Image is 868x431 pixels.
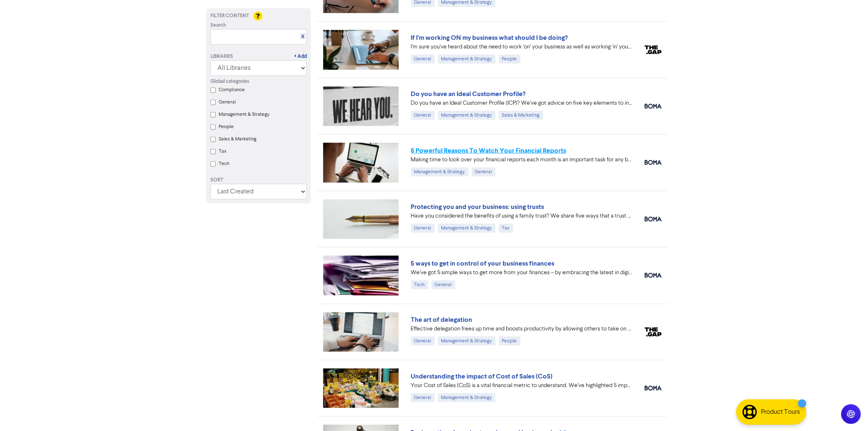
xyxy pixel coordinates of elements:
[411,99,633,108] div: Do you have an Ideal Customer Profile (ICP)? We’ve got advice on five key elements to include in ...
[411,55,435,64] div: General
[438,111,496,120] div: Management & Strategy
[219,135,256,143] label: Sales & Marketing
[827,392,868,431] iframe: Chat Widget
[411,259,555,268] a: 5 ways to get in control of your business finances
[645,328,662,337] img: thegap
[438,224,496,233] div: Management & Strategy
[294,53,307,60] a: + Add
[499,337,521,346] div: People
[411,34,568,42] a: If I’m working ON my business what should I be doing?
[411,393,435,402] div: General
[411,167,468,177] div: Management & Strategy
[210,12,307,20] div: Filter Content
[219,111,270,118] label: Management & Strategy
[411,337,435,346] div: General
[411,147,566,155] a: 6 Powerful Reasons To Watch Your Financial Reports
[645,160,662,165] img: boma_accounting
[499,224,513,233] div: Tax
[438,393,496,402] div: Management & Strategy
[210,78,307,85] div: Global categories
[472,167,496,177] div: General
[210,177,307,184] div: Sort
[411,111,435,120] div: General
[411,316,473,324] a: The art of delegation
[411,43,633,51] div: I’m sure you’ve heard about the need to work ‘on’ your business as well as working ‘in’ your busi...
[219,86,245,94] label: Compliance
[411,381,633,390] div: Your Cost of Sales (CoS) is a vital financial metric to understand. We’ve highlighted 5 important...
[411,90,526,98] a: Do you have an Ideal Customer Profile?
[499,111,543,120] div: Sales & Marketing
[645,273,662,278] img: boma_accounting
[411,156,633,164] div: Making time to look over your financial reports each month is an important task for any business ...
[645,46,662,55] img: thegap
[645,386,662,391] img: boma
[645,104,662,109] img: boma
[432,280,455,289] div: General
[210,22,226,29] span: Search
[219,160,229,167] label: Tech
[411,372,553,381] a: Understanding the impact of Cost of Sales (CoS)
[438,55,496,64] div: Management & Strategy
[438,337,496,346] div: Management & Strategy
[411,280,428,289] div: Tech
[499,55,521,64] div: People
[219,148,226,155] label: Tax
[219,123,234,131] label: People
[302,34,305,40] a: X
[411,325,633,333] div: Effective delegation frees up time and boosts productivity by allowing others to take on tasks. A...
[411,203,544,211] a: Protecting you and your business: using trusts
[411,224,435,233] div: General
[411,212,633,220] div: Have you considered the benefits of using a family trust? We share five ways that a trust can hel...
[411,268,633,277] div: We’ve got 5 simple ways to get more from your finances – by embracing the latest in digital accou...
[210,53,233,60] div: Libraries
[219,99,236,106] label: General
[645,217,662,222] img: boma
